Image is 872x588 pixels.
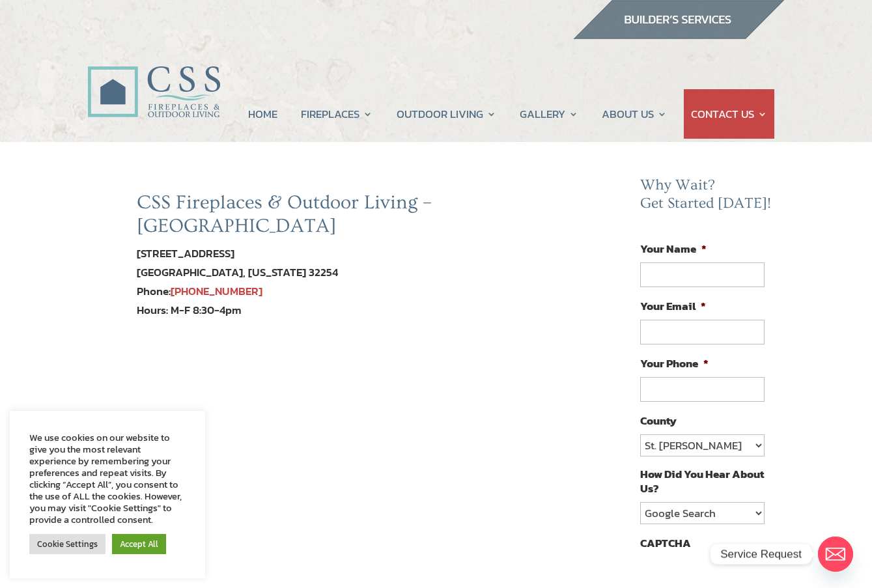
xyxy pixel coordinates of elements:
[640,536,691,550] label: CAPTCHA
[397,89,496,139] a: OUTDOOR LIVING
[640,467,764,496] label: How Did You Hear About Us?
[520,89,578,139] a: GALLERY
[137,244,555,301] div: [STREET_ADDRESS] [GEOGRAPHIC_DATA], [US_STATE] 32254 Phone:
[112,534,166,554] a: Accept All
[87,30,220,124] img: CSS Fireplaces & Outdoor Living (Formerly Construction Solutions & Supply)- Jacksonville Ormond B...
[691,89,767,139] a: CONTACT US
[602,89,667,139] a: ABOUT US
[572,27,785,44] a: builder services construction supply
[137,301,555,320] div: Hours: M-F 8:30-4pm
[171,283,262,300] a: [PHONE_NUMBER]
[137,191,555,244] h2: CSS Fireplaces & Outdoor Living – [GEOGRAPHIC_DATA]
[640,242,707,256] label: Your Name
[640,356,709,371] label: Your Phone
[301,89,373,139] a: FIREPLACES
[248,89,277,139] a: HOME
[29,534,105,554] a: Cookie Settings
[640,299,706,313] label: Your Email
[818,537,853,572] a: Email
[29,432,186,525] div: We use cookies on our website to give you the most relevant experience by remembering your prefer...
[640,176,774,219] h2: Why Wait? Get Started [DATE]!
[640,413,677,428] label: County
